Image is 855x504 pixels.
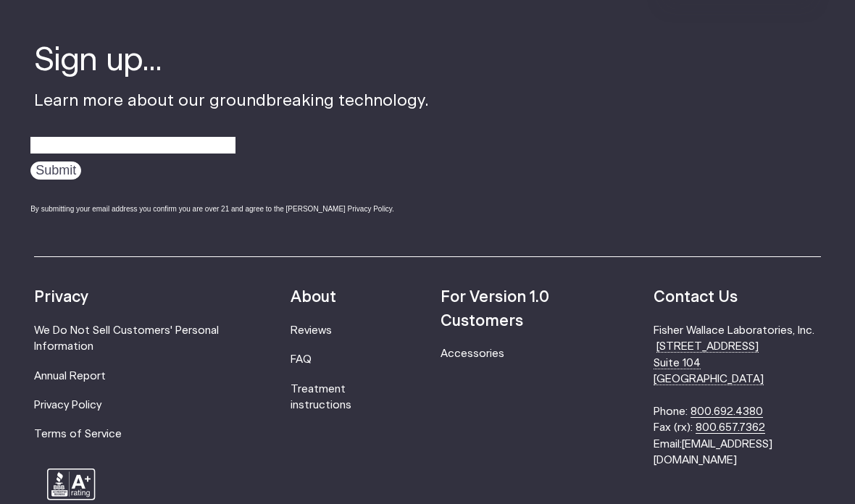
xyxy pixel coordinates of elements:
div: Learn more about our groundbreaking technology. [34,39,429,227]
a: Treatment instructions [291,384,351,411]
strong: Contact Us [654,290,738,305]
a: [EMAIL_ADDRESS][DOMAIN_NAME] [654,439,772,466]
a: Reviews [291,325,332,336]
li: Fisher Wallace Laboratories, Inc. Phone: Fax (rx): Email: [654,323,820,469]
a: Terms of Service [34,429,122,440]
a: Accessories [441,348,504,359]
h4: Sign up... [34,39,429,83]
a: Privacy Policy [34,400,101,411]
a: Annual Report [34,371,106,382]
a: We Do Not Sell Customers' Personal Information [34,325,219,352]
strong: For Version 1.0 Customers [441,290,549,328]
a: FAQ [291,354,312,365]
strong: Privacy [34,290,88,305]
strong: About [291,290,336,305]
div: By submitting your email address you confirm you are over 21 and agree to the [PERSON_NAME] Priva... [30,203,429,214]
input: Submit [30,161,81,180]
